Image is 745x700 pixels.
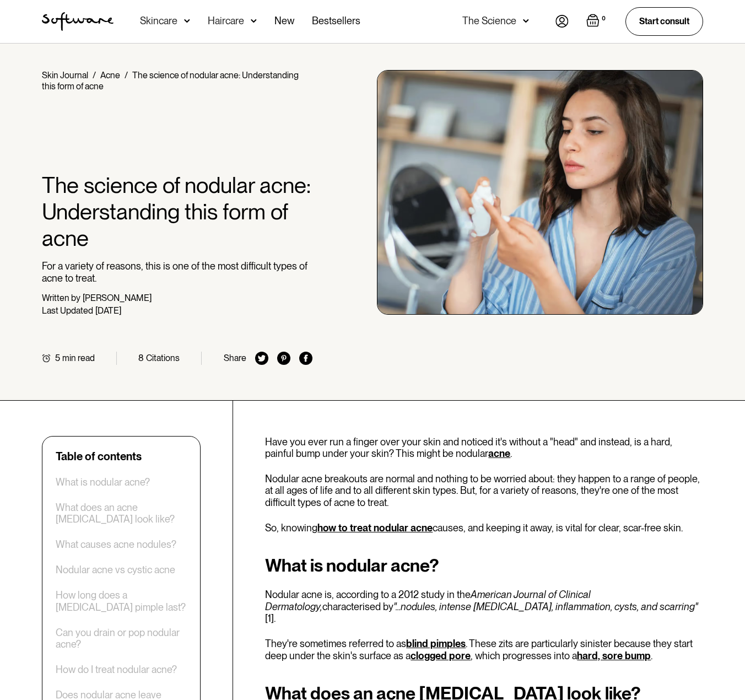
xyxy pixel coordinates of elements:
[83,293,152,303] div: [PERSON_NAME]
[55,353,60,363] div: 5
[406,638,466,649] a: blind pimples
[462,15,516,26] div: The Science
[56,664,177,676] a: How do I treat nodular acne?
[56,476,150,488] a: What is nodular acne?
[251,15,257,26] img: arrow down
[600,14,608,24] div: 0
[42,172,312,251] h1: The science of nodular acne: Understanding this form of acne
[265,473,703,509] p: Nodular acne breakouts are normal and nothing to be worried about: they happen to a range of peop...
[56,539,176,551] a: What causes acne nodules?
[42,260,312,284] p: For a variety of reasons, this is one of the most difficult types of acne to treat.
[317,522,433,534] a: how to treat nodular acne
[62,353,95,363] div: min read
[523,15,529,26] img: arrow down
[125,70,128,80] div: /
[265,589,703,624] p: Nodular acne is, according to a 2012 study in the characterised by [1].
[411,650,471,661] a: clogged pore
[95,305,121,316] div: [DATE]
[138,353,144,363] div: 8
[140,15,177,26] div: Skincare
[255,352,268,365] img: twitter icon
[208,15,244,26] div: Haircare
[42,305,93,316] div: Last Updated
[577,650,651,661] a: hard, sore bump
[184,15,190,26] img: arrow down
[42,70,88,80] a: Skin Journal
[277,352,290,365] img: pinterest icon
[393,601,698,612] em: "...nodules, intense [MEDICAL_DATA], inflammation, cysts, and scarring"
[56,502,187,525] a: What does an acne [MEDICAL_DATA] look like?
[625,7,703,35] a: Start consult
[42,12,114,31] a: home
[265,589,591,612] em: American Journal of Clinical Dermatology,
[93,70,96,80] div: /
[100,70,120,80] a: Acne
[265,556,703,575] h2: What is nodular acne?
[56,564,175,576] a: Nodular acne vs cystic acne
[56,627,187,650] a: Can you drain or pop nodular acne?
[586,14,608,29] a: Open empty cart
[224,353,246,363] div: Share
[42,12,114,31] img: Software Logo
[265,436,703,460] p: Have you ever run a finger over your skin and noticed it's without a "head" and instead, is a har...
[56,450,142,463] div: Table of contents
[56,589,187,613] a: How long does a [MEDICAL_DATA] pimple last?
[265,522,703,534] p: So, knowing causes, and keeping it away, is vital for clear, scar-free skin.
[42,293,80,303] div: Written by
[265,638,703,661] p: They're sometimes referred to as . These zits are particularly sinister because they start deep u...
[488,448,510,459] a: acne
[146,353,180,363] div: Citations
[42,70,299,91] div: The science of nodular acne: Understanding this form of acne
[299,352,312,365] img: facebook icon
